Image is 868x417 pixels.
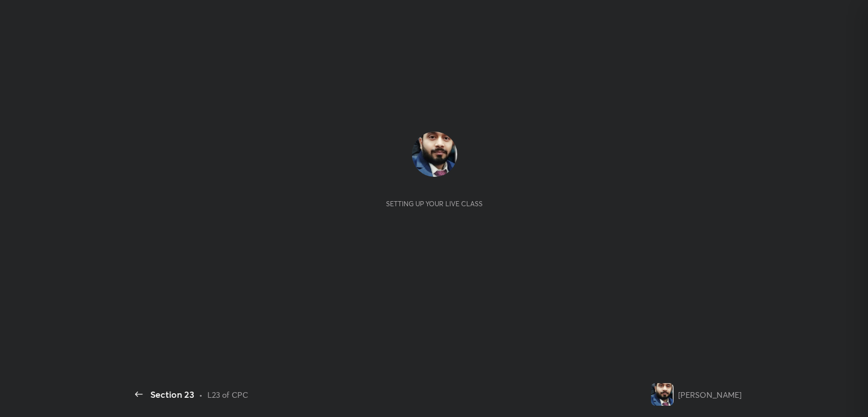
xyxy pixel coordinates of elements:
[412,132,457,177] img: 0ee430d530ea4eab96c2489b3c8ae121.jpg
[150,388,194,401] div: Section 23
[199,389,203,401] div: •
[678,389,741,401] div: [PERSON_NAME]
[207,389,248,401] div: L23 of CPC
[651,383,674,406] img: 0ee430d530ea4eab96c2489b3c8ae121.jpg
[386,199,483,208] div: Setting up your live class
